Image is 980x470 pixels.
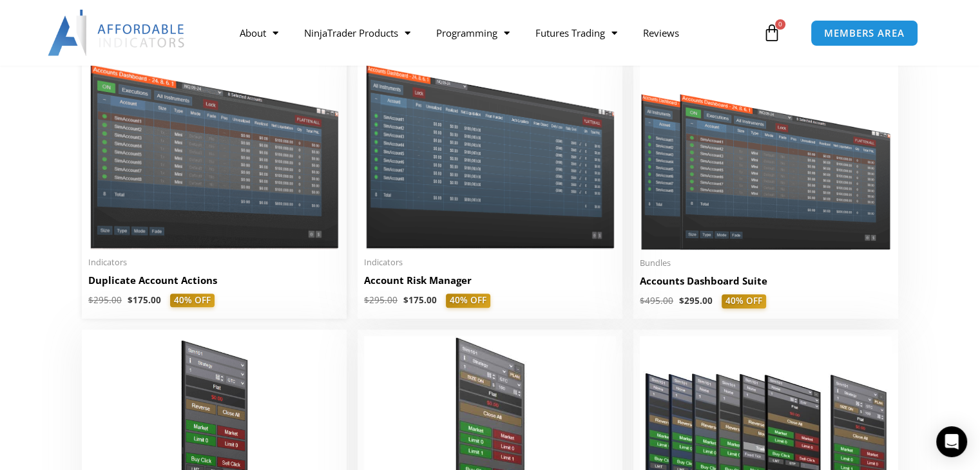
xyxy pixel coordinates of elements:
[364,274,616,287] h2: Account Risk Manager
[640,295,673,306] bdi: 495.00
[640,274,892,288] h2: Accounts Dashboard Suite
[88,257,340,268] span: Indicators
[640,274,892,294] a: Accounts Dashboard Suite
[364,294,369,306] span: $
[48,10,186,56] img: LogoAI | Affordable Indicators – NinjaTrader
[364,49,616,249] img: Account Risk Manager
[403,294,408,306] span: $
[170,294,215,308] span: 40% OFF
[88,294,122,306] bdi: 295.00
[446,294,490,308] span: 40% OFF
[403,294,437,306] bdi: 175.00
[523,18,630,48] a: Futures Trading
[679,295,684,306] span: $
[227,18,760,48] nav: Menu
[744,14,800,52] a: 0
[640,295,645,306] span: $
[227,18,291,48] a: About
[88,274,340,294] a: Duplicate Account Actions
[291,18,423,48] a: NinjaTrader Products
[811,20,918,46] a: MEMBERS AREA
[364,257,616,268] span: Indicators
[423,18,523,48] a: Programming
[128,294,161,306] bdi: 175.00
[775,19,785,30] span: 0
[88,49,340,249] img: Duplicate Account Actions
[679,295,713,306] bdi: 295.00
[88,294,93,306] span: $
[722,294,766,308] span: 40% OFF
[630,18,692,48] a: Reviews
[640,49,892,250] img: Accounts Dashboard Suite
[824,28,905,38] span: MEMBERS AREA
[936,426,967,457] div: Open Intercom Messenger
[364,294,398,306] bdi: 295.00
[88,274,340,287] h2: Duplicate Account Actions
[640,258,892,268] span: Bundles
[364,274,616,294] a: Account Risk Manager
[128,294,133,306] span: $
